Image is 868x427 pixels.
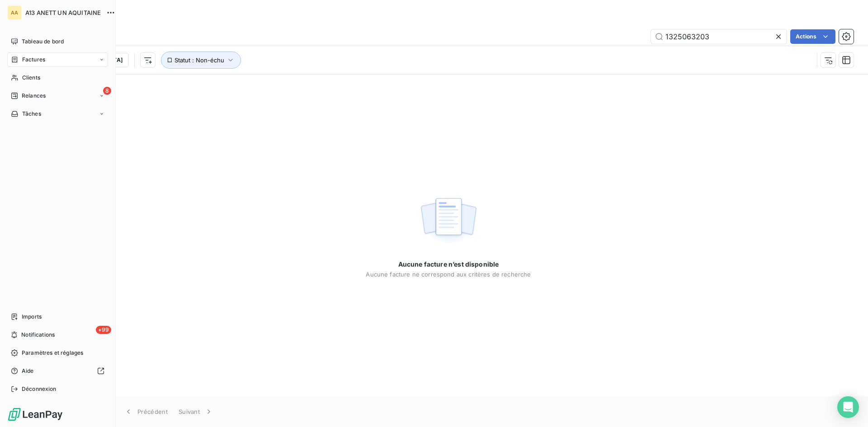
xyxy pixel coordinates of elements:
a: Paramètres et réglages [7,346,108,360]
button: Précédent [118,402,173,421]
a: Factures [7,52,108,67]
span: Tableau de bord [22,38,64,46]
span: Paramètres et réglages [22,349,83,357]
span: +99 [96,326,111,334]
span: 8 [103,87,111,95]
a: Tâches [7,107,108,121]
span: Aucune facture n’est disponible [398,260,499,269]
a: Tableau de bord [7,34,108,49]
span: Déconnexion [22,385,57,393]
a: Clients [7,70,108,85]
button: Statut : Non-échu [161,52,241,69]
a: Imports [7,310,108,324]
span: A13 ANETT UN AQUITAINE [25,9,101,16]
span: Relances [22,92,46,100]
a: 8Relances [7,89,108,103]
div: Open Intercom Messenger [837,396,859,418]
span: Aucune facture ne correspond aux critères de recherche [366,271,531,278]
button: Suivant [173,402,219,421]
div: AA [7,5,22,20]
img: Logo LeanPay [7,407,63,422]
a: Aide [7,364,108,378]
span: Aide [22,367,34,375]
span: Tâches [22,110,41,118]
span: Clients [22,74,40,82]
span: Imports [22,313,42,321]
span: Factures [22,56,45,64]
img: empty state [420,193,477,249]
span: Notifications [21,331,55,339]
span: Statut : Non-échu [175,56,224,64]
input: Rechercher [651,29,787,44]
button: Actions [790,29,835,44]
